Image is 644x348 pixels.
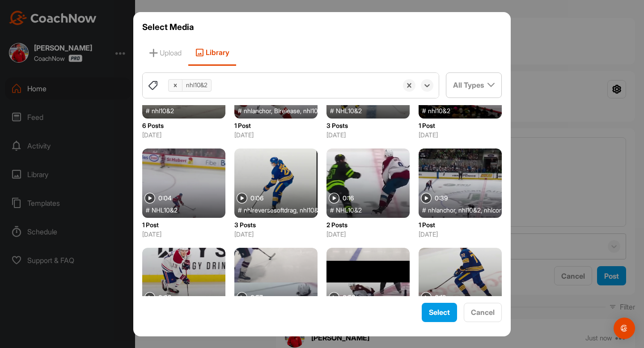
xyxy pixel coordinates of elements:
[300,205,323,214] span: nhl10&2 ,
[158,294,171,301] span: 0:02
[419,229,502,239] p: [DATE]
[234,220,318,229] p: 3 Posts
[330,205,413,214] div: #
[303,106,327,115] span: nhl10&2 ,
[234,130,318,140] p: [DATE]
[158,195,172,201] span: 0:04
[435,195,448,201] span: 0:39
[237,193,247,204] img: play
[419,130,502,140] p: [DATE]
[422,205,505,214] div: #
[421,193,432,204] img: play
[330,106,413,115] div: #
[250,195,263,201] span: 0:06
[484,205,522,214] span: nhlcorkscrew ,
[329,193,339,204] img: play
[244,205,298,214] span: nhlreversesoftdrag ,
[329,292,339,303] img: play
[422,303,457,322] button: Select
[326,130,410,140] p: [DATE]
[142,130,225,140] p: [DATE]
[146,106,229,115] div: #
[326,220,410,229] p: 2 Posts
[148,80,158,91] img: tags
[458,205,482,214] span: nhl10&2 ,
[446,73,501,97] div: All Types
[142,21,502,34] h3: Select Media
[419,220,502,229] p: 1 Post
[326,121,410,130] p: 3 Posts
[336,205,362,214] span: NHL10&2
[142,220,225,229] p: 1 Post
[237,292,247,303] img: play
[429,308,450,317] span: Select
[464,303,502,322] button: Cancel
[142,229,225,239] p: [DATE]
[428,106,450,115] span: nhl10&2
[435,294,446,301] span: 0:12
[336,106,362,115] span: NHL10&2
[343,294,355,301] span: 0:58
[343,195,354,201] span: 0:16
[274,106,301,115] span: BIrelease ,
[471,308,495,317] span: Cancel
[238,106,321,115] div: #
[421,292,432,303] img: play
[244,106,272,115] span: nhlanchor ,
[144,292,155,303] img: play
[614,318,635,339] div: Open Intercom Messenger
[142,121,225,130] p: 6 Posts
[144,193,155,204] img: play
[182,78,211,92] div: nhl10&2
[238,205,321,214] div: #
[234,121,318,130] p: 1 Post
[250,294,263,301] span: 0:57
[152,106,174,115] span: nhl10&2
[326,229,410,239] p: [DATE]
[146,205,229,214] div: #
[188,40,236,66] span: Library
[428,205,457,214] span: nhlanchor ,
[234,229,318,239] p: [DATE]
[152,205,178,214] span: NHL10&2
[419,121,502,130] p: 1 Post
[142,40,188,66] span: Upload
[422,106,505,115] div: #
